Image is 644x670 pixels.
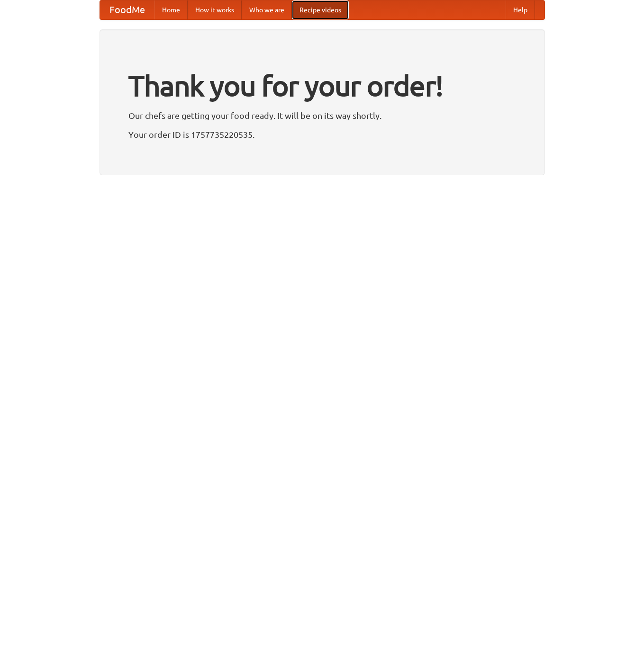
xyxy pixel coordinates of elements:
[188,0,242,19] a: How it works
[100,0,154,19] a: FoodMe
[128,127,516,142] p: Your order ID is 1757735220535.
[292,0,349,19] a: Recipe videos
[128,108,516,123] p: Our chefs are getting your food ready. It will be on its way shortly.
[128,63,516,108] h1: Thank you for your order!
[242,0,292,19] a: Who we are
[506,0,535,19] a: Help
[154,0,188,19] a: Home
